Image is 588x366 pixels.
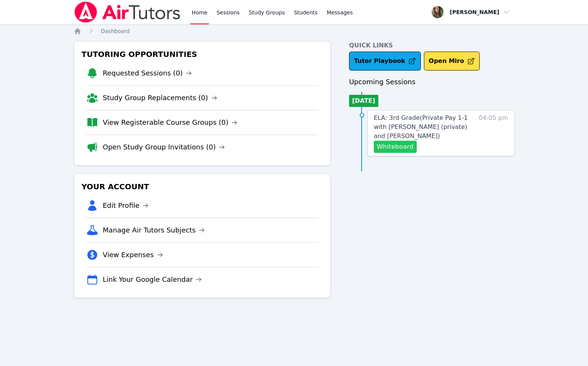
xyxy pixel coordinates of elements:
[374,113,474,141] a: ELA: 3rd Grade(Private Pay 1-1 with [PERSON_NAME] (private) and [PERSON_NAME])
[349,77,515,87] h3: Upcoming Sessions
[349,95,378,107] li: [DATE]
[101,27,130,35] a: Dashboard
[349,52,421,71] a: Tutor Playbook
[103,68,192,79] a: Requested Sessions (0)
[80,47,324,61] h3: Tutoring Opportunities
[103,225,205,236] a: Manage Air Tutors Subjects
[327,9,353,16] span: Messages
[103,93,217,103] a: Study Group Replacements (0)
[74,27,515,35] nav: Breadcrumb
[103,250,163,260] a: View Expenses
[103,117,238,128] a: View Registerable Course Groups (0)
[101,28,130,34] span: Dashboard
[374,141,417,153] button: Whiteboard
[74,2,181,23] img: Air Tutors
[374,114,468,140] span: ELA: 3rd Grade ( Private Pay 1-1 with [PERSON_NAME] (private) and [PERSON_NAME] )
[479,113,508,153] span: 04:05 pm
[103,274,202,285] a: Link Your Google Calendar
[349,41,515,50] h4: Quick Links
[80,180,324,193] h3: Your Account
[103,200,149,211] a: Edit Profile
[424,52,480,71] button: Open Miro
[103,142,225,152] a: Open Study Group Invitations (0)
